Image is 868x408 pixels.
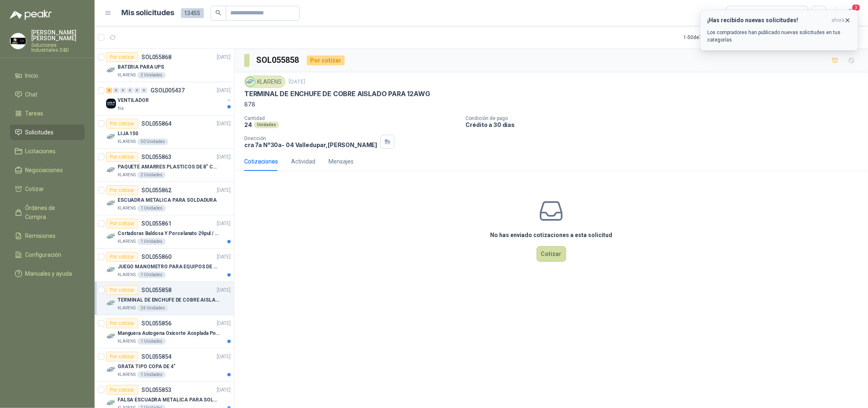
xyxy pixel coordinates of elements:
div: Actividad [291,157,315,166]
img: Company Logo [106,298,116,308]
p: KLARENS [118,338,136,345]
div: 0 [134,88,140,93]
p: PAQUETE AMARRES PLASTICOS DE 8" COLOR NEGRO [118,163,220,171]
img: Logo peakr [10,10,52,20]
a: Por cotizarSOL055856[DATE] Company LogoManguera Autogena Oxicorte Acoplada Por 10 MetrosKLARENS1 ... [95,315,234,348]
p: Los compradores han publicado nuevas solicitudes en tus categorías. [707,29,851,44]
span: Solicitudes [25,128,54,137]
p: KLARENS [118,138,136,145]
a: Solicitudes [10,124,85,140]
p: BATERIA PARA UPS [118,63,164,71]
span: Inicio [25,71,39,80]
div: 0 [113,88,119,93]
a: Manuales y ayuda [10,266,85,281]
p: Kia [118,105,124,112]
p: KLARENS [118,238,136,245]
div: 0 [120,88,126,93]
img: Company Logo [106,132,116,142]
p: GRATA TIPO COPA DE 4" [118,363,175,371]
div: Unidades [254,122,279,128]
span: Tareas [25,109,44,118]
p: Manguera Autogena Oxicorte Acoplada Por 10 Metros [118,330,220,337]
p: TERMINAL DE ENCHUFE DE COBRE AISLADO PARA 12AWG [244,90,430,98]
a: Por cotizarSOL055854[DATE] Company LogoGRATA TIPO COPA DE 4"KLARENS1 Unidades [95,348,234,382]
a: Chat [10,87,85,102]
p: VENTILADOR [118,97,149,104]
a: Por cotizarSOL055864[DATE] Company LogoLIJA 150KLARENS50 Unidades [95,115,234,149]
div: Por cotizar [106,219,138,228]
h3: ¡Has recibido nuevas solicitudes! [707,17,828,24]
img: Company Logo [106,332,116,341]
div: 24 Unidades [137,305,168,311]
a: Órdenes de Compra [10,200,85,225]
div: Cotizaciones [244,157,278,166]
div: Por cotizar [106,318,138,328]
img: Company Logo [106,365,116,375]
a: Inicio [10,68,85,83]
img: Company Logo [246,77,255,86]
span: Cotizar [25,184,44,194]
span: Remisiones [25,231,56,240]
p: SOL055863 [141,154,171,160]
div: 0 [127,88,133,93]
p: SOL055862 [141,187,171,193]
a: Por cotizarSOL055861[DATE] Company LogoCortadoras Baldosa Y Porcelanato 29pul / 74cm - Truper 158... [95,215,234,249]
p: Crédito a 30 días [466,121,865,128]
div: Por cotizar [307,55,345,65]
div: Por cotizar [106,119,138,129]
p: [DATE] [217,153,231,161]
div: 1 Unidades [137,205,166,212]
a: Por cotizarSOL055863[DATE] Company LogoPAQUETE AMARRES PLASTICOS DE 8" COLOR NEGROKLARENS2 Unidades [95,149,234,182]
div: 2 Unidades [137,72,166,78]
p: Cantidad [244,115,459,121]
a: Tareas [10,106,85,121]
a: Por cotizarSOL055860[DATE] Company LogoJUEGO MANOMETRO PARA EQUIPOS DE ARGON Y OXICORTE [PERSON_N... [95,249,234,282]
span: 13455 [181,8,204,18]
p: cra 7a N°30a- 04 Valledupar , [PERSON_NAME] [244,141,377,148]
a: Licitaciones [10,143,85,159]
img: Company Logo [106,398,116,408]
p: [DATE] [217,220,231,228]
div: 1 Unidades [137,272,166,278]
p: Dirección [244,136,377,141]
p: 24 [244,121,252,128]
p: [DATE] [217,120,231,128]
div: KLARENS [244,76,285,88]
div: 0 [141,88,147,93]
img: Company Logo [10,33,26,49]
span: search [215,10,221,16]
p: [DATE] [217,187,231,194]
p: [DATE] [217,53,231,61]
p: LIJA 150 [118,130,138,138]
div: Por cotizar [106,185,138,195]
div: 2 [106,88,112,93]
div: Por cotizar [106,385,138,395]
p: KLARENS [118,172,136,178]
div: 50 Unidades [137,138,168,145]
p: [DATE] [217,253,231,261]
div: Por cotizar [106,352,138,362]
p: KLARENS [118,205,136,212]
a: 2 0 0 0 0 0 GSOL005437[DATE] Company LogoVENTILADORKia [106,85,232,112]
p: KLARENS [118,72,136,78]
p: SOL055856 [141,320,171,326]
a: Configuración [10,247,85,263]
a: Cotizar [10,181,85,197]
div: Por cotizar [106,152,138,162]
p: [DATE] [217,386,231,394]
h3: SOL055858 [256,54,300,67]
span: Órdenes de Compra [25,203,77,221]
div: Por cotizar [106,285,138,295]
p: GSOL005437 [150,88,185,93]
p: SOL055853 [141,387,171,393]
p: [DATE] [217,286,231,294]
img: Company Logo [106,65,116,75]
p: TERMINAL DE ENCHUFE DE COBRE AISLADO PARA 12AWG [118,296,220,304]
div: Por cotizar [106,52,138,62]
span: Configuración [25,250,62,259]
span: Manuales y ayuda [25,269,72,278]
a: Remisiones [10,228,85,244]
img: Company Logo [106,232,116,242]
p: SOL055861 [141,221,171,226]
span: Chat [25,90,38,99]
